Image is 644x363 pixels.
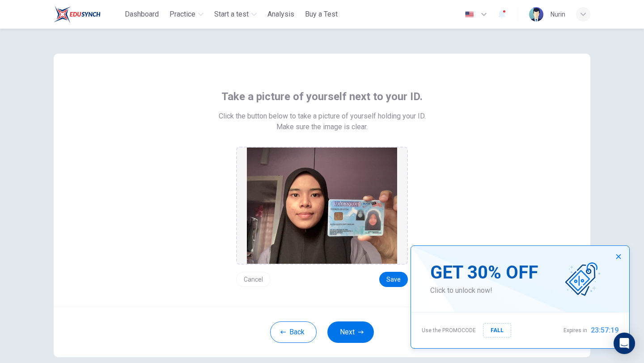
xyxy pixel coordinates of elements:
img: Profile picture [529,7,543,21]
div: Open Intercom Messenger [614,333,635,354]
a: ELTC logo [54,5,121,23]
button: Practice [166,6,207,22]
div: Nurin [551,9,565,20]
span: Click the button below to take a picture of yourself holding your ID. [219,111,426,122]
button: Back [270,321,317,343]
button: Cancel [236,272,271,287]
span: Take a picture of yourself next to your ID. [221,89,423,104]
button: Analysis [264,6,298,22]
span: Start a test [214,9,249,20]
span: GET 30% OFF [430,262,538,283]
img: ELTC logo [54,5,101,23]
img: en [464,11,475,18]
span: Click to unlock now! [430,285,538,296]
span: Expires in [563,325,587,336]
span: Use the PROMOCODE [422,325,476,336]
span: Buy a Test [305,9,338,20]
button: Dashboard [121,6,162,22]
button: Buy a Test [301,6,341,22]
button: Next [327,321,374,343]
span: Dashboard [125,9,159,20]
span: Make sure the image is clear. [276,122,368,132]
img: preview screemshot [247,148,397,264]
button: Start a test [211,6,260,22]
span: FALL [491,325,504,335]
span: Analysis [267,9,294,20]
span: Practice [169,9,195,20]
span: 23:57:19 [591,325,619,336]
button: Save [379,272,408,287]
